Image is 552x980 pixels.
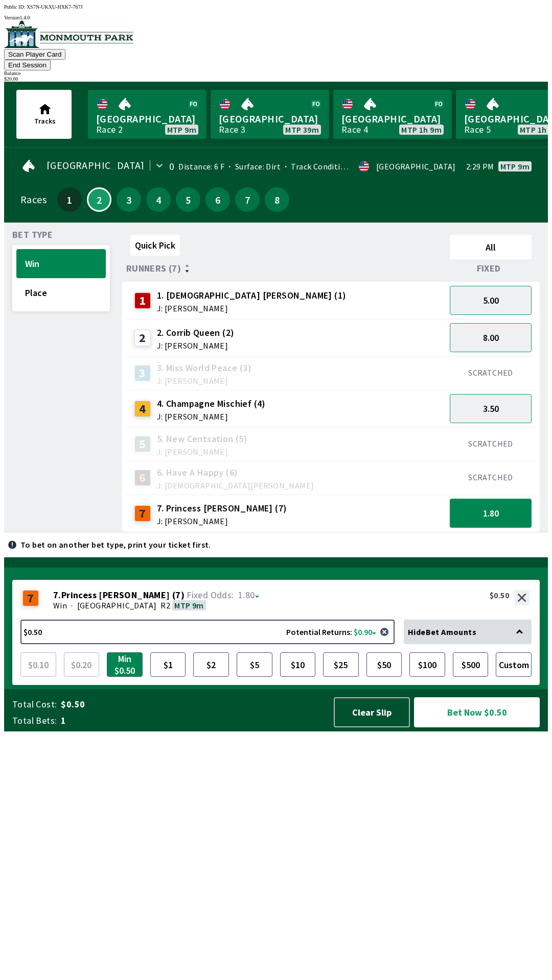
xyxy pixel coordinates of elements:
[450,367,532,378] div: SCRATCHED
[77,600,157,610] span: [GEOGRAPHIC_DATA]
[450,472,532,482] div: SCRATCHED
[126,263,446,274] div: Runners (7)
[157,361,251,375] span: 3. Miss World Peace (3)
[450,235,532,259] button: All
[134,292,151,309] div: 1
[12,698,57,710] span: Total Cost:
[20,195,47,204] div: Races
[60,196,79,203] span: 1
[500,162,530,170] span: MTP 9m
[90,197,108,202] span: 2
[496,652,532,677] button: Custom
[153,655,183,674] span: $1
[87,187,111,212] button: 2
[157,448,247,456] span: J: [PERSON_NAME]
[326,655,356,674] span: $25
[283,655,313,674] span: $10
[53,600,67,610] span: Win
[235,187,260,212] button: 7
[239,655,270,674] span: $5
[157,304,347,312] span: J: [PERSON_NAME]
[219,126,245,134] div: Race 3
[376,162,456,170] div: [GEOGRAPHIC_DATA]
[167,126,196,134] span: MTP 9m
[160,600,170,610] span: R2
[88,90,206,139] a: [GEOGRAPHIC_DATA]Race 2MTP 9m
[193,652,229,677] button: $2
[57,187,82,212] button: 1
[414,697,540,727] button: Bet Now $0.50
[134,436,151,452] div: 5
[224,161,281,171] span: Surface: Dirt
[126,264,181,273] span: Runners (7)
[157,481,314,489] span: J: [DEMOGRAPHIC_DATA][PERSON_NAME]
[149,196,168,203] span: 4
[16,249,106,278] button: Win
[119,196,139,203] span: 3
[267,196,287,203] span: 8
[466,162,494,170] span: 2:29 PM
[450,323,532,352] button: 8.00
[157,412,266,421] span: J: [PERSON_NAME]
[71,600,73,610] span: ·
[157,517,287,525] span: J: [PERSON_NAME]
[281,161,369,171] span: Track Condition: Fast
[369,655,400,674] span: $50
[157,466,314,479] span: 6. Have A Happy (6)
[134,470,151,486] div: 6
[401,126,442,134] span: MTP 1h 9m
[483,332,499,344] span: 8.00
[4,20,133,48] img: venue logo
[47,161,145,169] span: [GEOGRAPHIC_DATA]
[157,432,247,446] span: 5. New Centsation (5)
[25,258,97,269] span: Win
[285,126,319,134] span: MTP 39m
[61,590,170,600] span: Princess [PERSON_NAME]
[16,90,72,139] button: Tracks
[238,589,255,601] span: 1.80
[280,652,316,677] button: $10
[157,502,287,515] span: 7. Princess [PERSON_NAME] (7)
[498,655,529,674] span: Custom
[237,652,272,677] button: $5
[96,112,198,126] span: [GEOGRAPHIC_DATA]
[453,652,489,677] button: $500
[490,590,509,600] div: $0.50
[157,326,235,339] span: 2. Corrib Queen (2)
[4,70,548,76] div: Balance
[412,655,443,674] span: $100
[12,715,57,727] span: Total Bets:
[20,620,395,644] button: $0.50Potential Returns: $0.90
[157,397,266,410] span: 4. Champagne Mischief (4)
[172,590,185,600] span: ( 7 )
[134,330,151,346] div: 2
[219,112,321,126] span: [GEOGRAPHIC_DATA]
[4,4,548,10] div: Public ID:
[464,126,491,134] div: Race 5
[333,90,452,139] a: [GEOGRAPHIC_DATA]Race 4MTP 1h 9m
[34,116,56,126] span: Tracks
[174,600,203,610] span: MTP 9m
[450,438,532,449] div: SCRATCHED
[4,49,65,60] button: Scan Player Card
[130,235,180,256] button: Quick Pick
[205,187,230,212] button: 6
[27,4,82,10] span: XS7N-UKXU-HXK7-767J
[343,706,401,718] span: Clear Slip
[4,76,548,82] div: $ 20.00
[454,241,527,253] span: All
[196,655,226,674] span: $2
[176,187,200,212] button: 5
[450,286,532,315] button: 5.00
[408,627,476,637] span: Hide Bet Amounts
[450,499,532,528] button: 1.80
[446,263,536,274] div: Fixed
[4,15,548,20] div: Version 1.4.0
[12,231,53,239] span: Bet Type
[53,590,61,600] span: 7 .
[157,377,251,385] span: J: [PERSON_NAME]
[25,287,97,299] span: Place
[178,196,198,203] span: 5
[211,90,329,139] a: [GEOGRAPHIC_DATA]Race 3MTP 39m
[341,126,368,134] div: Race 4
